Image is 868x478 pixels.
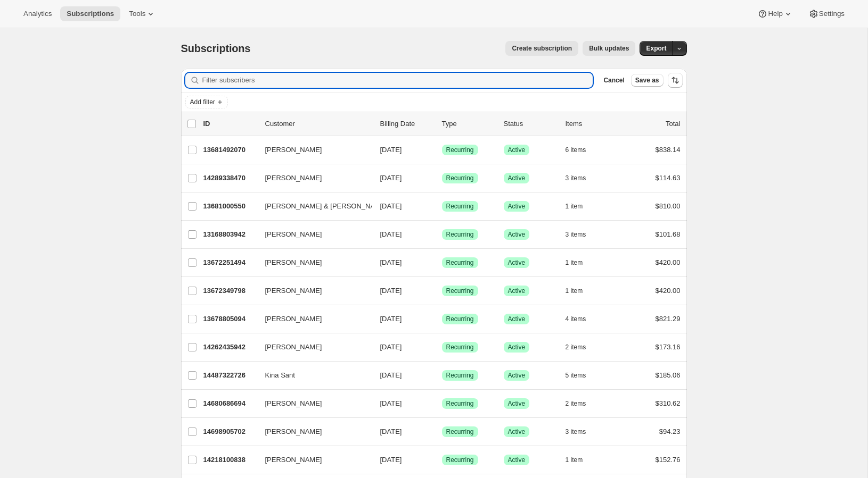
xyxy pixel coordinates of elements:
span: 2 items [566,343,586,351]
span: Recurring [446,371,474,380]
span: Export [646,44,666,53]
span: Recurring [446,315,474,323]
button: Bulk updates [583,41,635,56]
span: $420.00 [656,287,681,295]
span: Recurring [446,343,474,351]
span: Help [768,10,782,18]
span: 1 item [566,456,583,464]
button: 1 item [566,283,595,298]
span: Active [508,315,526,323]
div: 14289338470[PERSON_NAME][DATE]SuccessRecurringSuccessActive3 items$114.63 [203,171,681,186]
span: [DATE] [380,146,402,154]
div: 13681492070[PERSON_NAME][DATE]SuccessRecurringSuccessActive6 items$838.14 [203,142,681,157]
button: 2 items [566,396,598,411]
p: 14218100838 [203,455,257,465]
span: $152.76 [656,456,681,464]
span: [PERSON_NAME] [265,342,322,353]
button: 3 items [566,171,598,186]
button: [PERSON_NAME] [259,254,365,271]
button: 6 items [566,142,598,157]
span: Recurring [446,399,474,408]
span: [DATE] [380,427,402,435]
span: 1 item [566,202,583,211]
span: 3 items [566,427,586,436]
button: 1 item [566,199,595,214]
span: Recurring [446,456,474,464]
span: $810.00 [656,202,681,210]
span: Active [508,287,526,295]
span: Recurring [446,174,474,182]
span: Recurring [446,202,474,211]
p: Customer [265,119,372,129]
span: [PERSON_NAME] & [PERSON_NAME] [265,201,388,212]
span: [PERSON_NAME] [265,286,322,296]
button: Tools [122,6,162,21]
span: $114.63 [656,174,681,182]
button: 1 item [566,452,595,467]
div: 13672349798[PERSON_NAME][DATE]SuccessRecurringSuccessActive1 item$420.00 [203,283,681,298]
p: 14487322726 [203,370,257,381]
span: [PERSON_NAME] [265,314,322,324]
span: Bulk updates [589,44,629,53]
button: [PERSON_NAME] [259,395,365,412]
span: [PERSON_NAME] [265,426,322,437]
button: [PERSON_NAME] [259,226,365,243]
button: 5 items [566,368,598,383]
button: [PERSON_NAME] [259,339,365,356]
button: Export [640,41,673,56]
button: Settings [802,6,851,21]
span: Analytics [23,10,52,18]
div: 13681000550[PERSON_NAME] & [PERSON_NAME][DATE]SuccessRecurringSuccessActive1 item$810.00 [203,199,681,214]
button: 3 items [566,424,598,439]
div: 14680686694[PERSON_NAME][DATE]SuccessRecurringSuccessActive2 items$310.62 [203,396,681,411]
span: [PERSON_NAME] [265,398,322,409]
div: Type [442,119,495,129]
span: $838.14 [656,146,681,154]
span: [DATE] [380,287,402,295]
div: 14698905702[PERSON_NAME][DATE]SuccessRecurringSuccessActive3 items$94.23 [203,424,681,439]
p: ID [203,119,257,129]
span: [DATE] [380,174,402,182]
p: 14680686694 [203,398,257,409]
button: Analytics [17,6,58,21]
button: Create subscription [505,41,578,56]
span: Tools [129,10,145,18]
button: Cancel [599,74,628,87]
span: Settings [819,10,845,18]
div: Items [566,119,619,129]
span: [DATE] [380,371,402,379]
p: 14289338470 [203,173,257,183]
span: [DATE] [380,315,402,323]
p: 13672251494 [203,257,257,268]
p: Billing Date [380,119,433,129]
div: 13672251494[PERSON_NAME][DATE]SuccessRecurringSuccessActive1 item$420.00 [203,255,681,270]
button: [PERSON_NAME] [259,451,365,468]
span: Active [508,427,526,436]
span: $821.29 [656,315,681,323]
p: Total [666,119,680,129]
span: Active [508,399,526,408]
span: Active [508,230,526,239]
button: Save as [631,74,664,87]
span: $185.06 [656,371,681,379]
span: Active [508,202,526,211]
span: Active [508,371,526,380]
button: Help [751,6,799,21]
p: 14262435942 [203,342,257,353]
span: Recurring [446,258,474,267]
button: 4 items [566,312,598,326]
span: 1 item [566,287,583,295]
p: 13681000550 [203,201,257,212]
span: Save as [635,76,659,85]
span: Create subscription [512,44,572,53]
span: [DATE] [380,456,402,464]
p: 14698905702 [203,426,257,437]
button: 1 item [566,255,595,270]
p: 13678805094 [203,314,257,324]
span: Active [508,456,526,464]
span: Recurring [446,146,474,154]
span: 1 item [566,258,583,267]
input: Filter subscribers [202,73,593,88]
p: Status [504,119,557,129]
span: [PERSON_NAME] [265,173,322,183]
